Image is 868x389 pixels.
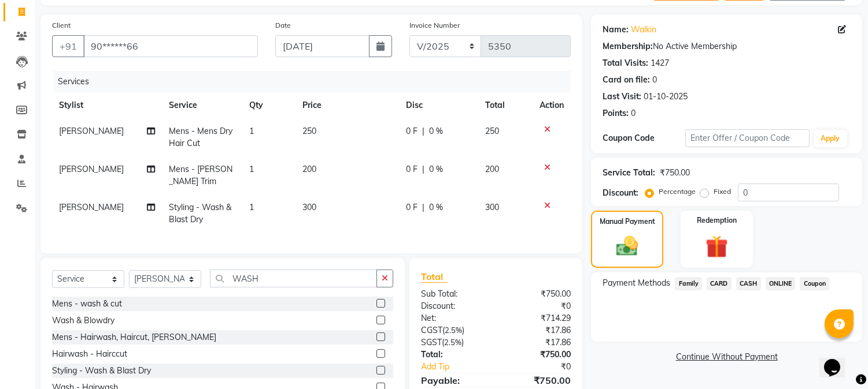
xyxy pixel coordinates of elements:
span: Mens - Mens Dry Hair Cut [169,126,233,148]
div: ₹714.29 [496,312,580,324]
span: Mens - [PERSON_NAME] Trim [169,164,233,186]
input: Search by Name/Mobile/Email/Code [83,35,258,57]
img: _gift.svg [699,233,735,261]
button: +91 [52,35,84,57]
span: [PERSON_NAME] [59,202,124,212]
div: Total: [412,349,496,361]
div: ₹750.00 [660,167,690,179]
div: 0 [631,107,636,119]
span: CARD [707,277,732,290]
span: 1 [249,164,254,174]
div: 1427 [651,57,669,69]
div: ₹750.00 [496,373,580,387]
a: Walkin [631,24,656,36]
span: 2.5% [445,326,462,335]
label: Manual Payment [600,216,655,227]
span: CASH [736,277,761,290]
span: Total [421,271,448,283]
label: Percentage [659,186,696,197]
div: No Active Membership [603,40,851,53]
th: Qty [242,92,296,118]
span: | [422,163,424,175]
div: ₹17.86 [496,336,580,349]
span: 0 F [406,125,418,137]
div: ₹17.86 [496,324,580,336]
div: Hairwash - Hairccut [52,348,127,360]
div: Name: [603,24,629,36]
div: Service Total: [603,167,655,179]
input: Search or Scan [210,270,377,287]
span: Family [675,277,702,290]
label: Client [52,20,71,31]
div: Card on file: [603,74,650,86]
span: 0 F [406,163,418,175]
div: Sub Total: [412,288,496,300]
span: 0 % [429,201,443,214]
th: Total [479,92,533,118]
div: ₹750.00 [496,288,580,300]
span: 1 [249,126,254,136]
span: 1 [249,202,254,212]
button: Apply [814,130,847,147]
span: Coupon [800,277,829,290]
div: Mens - wash & cut [52,298,122,310]
span: 300 [486,202,500,212]
div: ₹0 [496,300,580,312]
div: Membership: [603,40,653,53]
div: Wash & Blowdry [52,315,114,327]
th: Action [533,92,571,118]
span: SGST [421,337,442,347]
div: Discount: [412,300,496,312]
span: | [422,201,424,214]
span: [PERSON_NAME] [59,164,124,174]
span: 200 [486,164,500,174]
div: Styling - Wash & Blast Dry [52,365,151,377]
label: Redemption [697,215,737,226]
span: CGST [421,325,442,335]
div: Coupon Code [603,132,685,144]
iframe: chat widget [819,343,856,377]
img: _cash.svg [610,234,644,259]
div: ₹750.00 [496,349,580,361]
th: Service [162,92,243,118]
div: 0 [652,74,657,86]
div: 01-10-2025 [644,91,688,103]
div: ( ) [412,336,496,349]
span: 0 % [429,125,443,137]
label: Fixed [714,186,731,197]
span: [PERSON_NAME] [59,126,124,136]
div: Payable: [412,373,496,387]
div: Discount: [603,187,638,199]
input: Enter Offer / Coupon Code [685,129,809,147]
th: Stylist [52,92,162,118]
span: ONLINE [766,277,796,290]
span: Payment Methods [603,277,670,289]
th: Disc [399,92,478,118]
a: Add Tip [412,361,510,373]
a: Continue Without Payment [593,351,860,363]
div: Mens - Hairwash, Haircut, [PERSON_NAME] [52,331,216,343]
span: | [422,125,424,137]
th: Price [296,92,399,118]
div: ₹0 [510,361,580,373]
div: Net: [412,312,496,324]
span: 300 [302,202,316,212]
div: ( ) [412,324,496,336]
label: Date [275,20,291,31]
span: 2.5% [444,338,461,347]
div: Total Visits: [603,57,648,69]
span: 0 F [406,201,418,214]
label: Invoice Number [409,20,460,31]
span: 250 [302,126,316,136]
span: 0 % [429,163,443,175]
span: Styling - Wash & Blast Dry [169,202,232,225]
div: Services [53,71,579,92]
span: 250 [486,126,500,136]
div: Last Visit: [603,91,641,103]
span: 200 [302,164,316,174]
div: Points: [603,107,629,119]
